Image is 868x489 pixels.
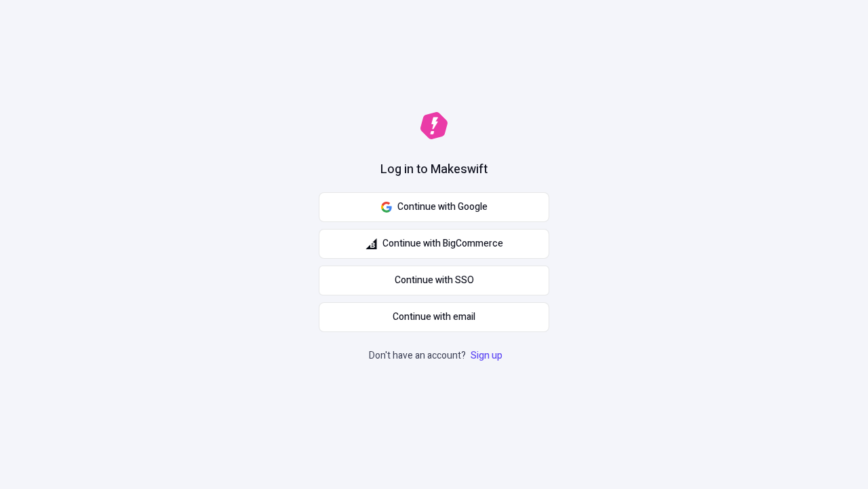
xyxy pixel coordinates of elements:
button: Continue with Google [319,192,549,222]
h1: Log in to Makeswift [380,161,488,179]
a: Continue with SSO [319,266,549,295]
p: Don't have an account? [369,348,505,363]
button: Continue with BigCommerce [319,229,549,259]
a: Sign up [468,348,505,363]
span: Continue with email [393,310,475,325]
button: Continue with email [319,302,549,332]
span: Continue with BigCommerce [382,236,503,251]
span: Continue with Google [397,200,488,215]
